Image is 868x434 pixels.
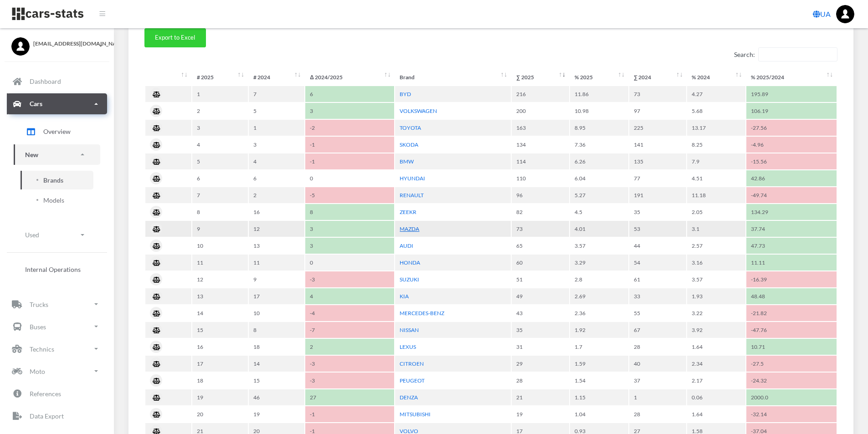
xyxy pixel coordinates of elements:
a: Moto [7,361,107,382]
td: 28 [512,373,569,388]
td: 5 [249,103,304,119]
td: 4.01 [570,221,628,237]
a: BMW [400,158,414,165]
td: -4 [305,305,394,321]
td: 16 [192,339,248,355]
td: 46 [249,389,304,405]
td: 4.27 [687,86,745,102]
td: 6 [249,170,304,186]
a: Dashboard [7,71,107,92]
td: -27.56 [746,120,837,136]
td: 16 [249,204,304,220]
td: 13 [249,238,304,254]
th: %&nbsp;2025/2024: activate to sort column ascending [746,69,837,85]
td: 4 [305,288,394,304]
input: Search: [758,47,837,61]
td: 19 [192,389,248,405]
td: -2 [305,120,394,136]
td: -1 [305,406,394,422]
a: Technics [7,338,107,359]
a: KIA [400,293,409,300]
td: -24.32 [746,373,837,388]
td: 1.64 [687,339,745,355]
td: 1.64 [687,406,745,422]
td: 2.69 [570,288,628,304]
a: ZEEKR [400,209,416,215]
td: 15 [192,322,248,338]
td: -27.5 [746,356,837,372]
td: 19 [512,406,569,422]
td: 6 [305,86,394,102]
td: 200 [512,103,569,119]
td: 61 [629,271,687,287]
p: References [30,388,61,399]
td: -15.56 [746,153,837,169]
td: 12 [249,221,304,237]
a: SUZUKI [400,276,419,283]
td: 3.29 [570,255,628,271]
td: 97 [629,103,687,119]
span: Export to Excel [155,34,195,41]
td: 3 [305,103,394,119]
td: 18 [192,373,248,388]
td: 33 [629,288,687,304]
th: Δ&nbsp;2024/2025: activate to sort column ascending [305,69,394,85]
td: 13.17 [687,120,745,136]
td: 31 [512,339,569,355]
td: 42.86 [746,170,837,186]
td: 10 [192,238,248,254]
span: Internal Operations [25,265,81,274]
td: 3.92 [687,322,745,338]
td: 12 [192,271,248,287]
td: 37.74 [746,221,837,237]
th: ∑&nbsp;2024: activate to sort column ascending [629,69,687,85]
p: Moto [30,366,45,377]
td: 9 [249,271,304,287]
td: 2.05 [687,204,745,220]
p: Cars [30,98,42,109]
a: RENAULT [400,192,424,199]
a: HYUNDAI [400,175,425,182]
td: 17 [192,356,248,372]
td: 8.25 [687,137,745,153]
a: CITROEN [400,360,424,367]
a: Buses [7,316,107,337]
th: #&nbsp;2024: activate to sort column ascending [249,69,304,85]
td: 2.34 [687,356,745,372]
td: 44 [629,238,687,254]
td: 14 [249,356,304,372]
td: 7 [249,86,304,102]
td: -7 [305,322,394,338]
a: Used [14,225,100,245]
td: 8 [305,204,394,220]
td: 18 [249,339,304,355]
td: 28 [629,406,687,422]
td: 1.15 [570,389,628,405]
td: 65 [512,238,569,254]
td: 4 [192,137,248,153]
a: NISSAN [400,327,419,333]
td: 28 [629,339,687,355]
td: 19 [249,406,304,422]
td: -32.14 [746,406,837,422]
span: Models [43,195,64,205]
td: 53 [629,221,687,237]
td: -49.74 [746,187,837,203]
td: 1 [249,120,304,136]
td: 2.17 [687,373,745,388]
p: Buses [30,321,46,332]
a: MITSUBISHI [400,411,431,418]
a: MAZDA [400,225,419,232]
a: PEUGEOT [400,377,425,384]
a: New [14,144,100,165]
td: 3 [249,137,304,153]
td: 7 [192,187,248,203]
td: 1.92 [570,322,628,338]
p: New [25,149,38,160]
td: 49 [512,288,569,304]
td: 10.98 [570,103,628,119]
td: -47.76 [746,322,837,338]
td: 4.51 [687,170,745,186]
td: 4.5 [570,204,628,220]
td: 2.57 [687,238,745,254]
